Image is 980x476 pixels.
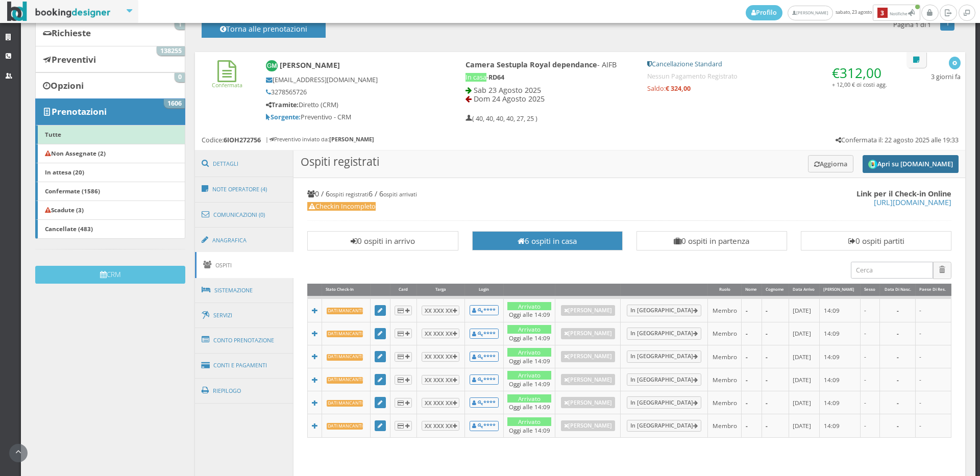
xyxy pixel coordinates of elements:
span: 1 [175,20,185,30]
td: - [916,322,951,345]
a: Non Assegnate (2) [35,144,185,163]
button: Torna alle prenotazioni [202,20,326,38]
h5: Codice: [202,136,261,144]
a: Comunicazioni (0) [195,202,294,228]
h5: Preventivo - CRM [266,113,431,121]
b: Preventivi [52,54,96,65]
a: In [GEOGRAPHIC_DATA] [627,305,702,317]
b: 6IOH272756 [224,136,261,144]
strong: € 324,00 [666,84,691,93]
span: Dom 24 Agosto 2025 [474,94,545,104]
td: - [860,345,879,368]
b: Dati mancanti [327,308,363,314]
td: - [860,414,879,437]
td: - [880,345,916,368]
td: [DATE] [789,414,819,437]
b: Opzioni [51,80,84,91]
div: Login [465,284,503,296]
a: Anagrafica [195,227,294,254]
h5: 3278565726 [266,88,431,96]
a: In [GEOGRAPHIC_DATA] [627,420,702,432]
b: Richieste [52,27,91,39]
div: Arrivato [507,325,551,334]
b: Sorgente: [266,113,301,121]
a: Servizi [195,303,294,329]
td: 14:09 [820,368,860,391]
td: - [762,414,789,437]
div: Targa [417,284,464,296]
div: Arrivato [507,348,551,357]
a: [PERSON_NAME] [561,305,616,316]
a: Sistemazione [195,277,294,304]
input: Cerca [851,262,933,279]
div: Data Arrivo [789,284,819,296]
button: XX XXX XX [422,421,459,431]
b: Dati mancanti [327,377,363,384]
button: 3Notifiche [873,5,920,21]
b: RD64 [488,73,504,82]
td: - [916,297,951,322]
button: XX XXX XX [422,329,459,338]
h4: Torna alle prenotazioni [213,24,314,40]
h3: 0 ospiti partiti [806,236,946,245]
a: In [GEOGRAPHIC_DATA] [627,373,702,386]
td: - [742,414,762,437]
a: [PERSON_NAME] [561,397,616,408]
div: Arrivato [507,302,551,311]
span: Checkin Incompleto [307,202,376,211]
td: - [742,391,762,414]
b: Non Assegnate (2) [45,149,106,157]
span: In casa [465,73,486,82]
a: Conti e Pagamenti [195,353,294,379]
div: Arrivato [507,417,551,426]
a: Profilo [746,5,782,20]
td: - [916,368,951,391]
div: Ruolo [708,284,742,296]
td: 14:09 [820,297,860,322]
b: [PERSON_NAME] [280,60,340,70]
h3: 0 ospiti in arrivo [312,236,453,245]
h4: - AIFB [465,60,633,69]
span: 312,00 [840,64,881,82]
span: 0 [175,73,185,82]
h5: Pagina 1 di 1 [893,21,931,29]
a: [URL][DOMAIN_NAME] [874,197,951,207]
a: In attesa (20) [35,163,185,182]
a: Dettagli [195,151,294,177]
b: Tramite: [266,101,299,109]
td: - [742,322,762,345]
td: Membro [707,368,742,391]
a: In [GEOGRAPHIC_DATA] [627,328,702,340]
a: Prenotazioni 1606 [35,98,185,125]
a: Opzioni 0 [35,72,185,99]
td: - [860,322,879,345]
a: Tutte [35,125,185,144]
b: Prenotazioni [52,106,107,117]
span: Sab 23 Agosto 2025 [474,85,541,95]
b: Dati mancanti [327,331,363,337]
a: Preventivi 138255 [35,46,185,72]
td: 14:09 [820,414,860,437]
h5: Nessun Pagamento Registrato [647,72,888,80]
h3: 6 ospiti in casa [477,236,618,245]
a: 1 [940,17,955,31]
b: Scadute (3) [45,206,84,214]
b: Dati mancanti [327,354,363,361]
td: Oggi alle 14:09 [503,345,555,368]
h5: - [465,73,633,81]
h5: 3 giorni fa [931,73,961,81]
b: Tutte [45,130,61,138]
td: - [880,414,916,437]
div: Paese di Res. [916,284,951,296]
img: gina mandoza [266,60,278,72]
span: € [832,64,881,82]
b: Dati mancanti [327,400,363,407]
td: - [860,368,879,391]
a: Richieste 1 [35,20,185,46]
b: Camera Sestupla Royal dependance [465,60,597,69]
img: circle_logo_thumb.png [868,160,877,169]
button: Apri su [DOMAIN_NAME] [863,155,959,173]
b: Link per il Check-in Online [856,189,951,198]
button: XX XXX XX [422,306,459,315]
td: Oggi alle 14:09 [503,368,555,391]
